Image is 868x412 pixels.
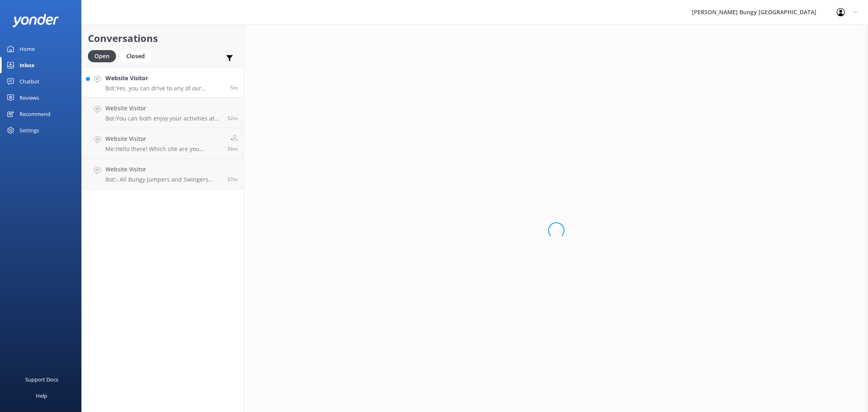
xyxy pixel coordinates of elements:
[12,14,59,27] img: yonder-white-logo.png
[105,104,221,113] h4: Website Visitor
[227,145,238,152] span: Aug 24 2025 01:01pm (UTC +12:00) Pacific/Auckland
[230,84,238,91] span: Aug 24 2025 01:53pm (UTC +12:00) Pacific/Auckland
[88,51,120,60] a: Open
[20,122,39,138] div: Settings
[20,90,39,106] div: Reviews
[105,176,221,183] p: Bot: - All Bungy Jumpers and Swingers must be at least [DEMOGRAPHIC_DATA] and 35kgs, except for t...
[82,98,244,128] a: Website VisitorBot:You can both enjoy your activities at the [GEOGRAPHIC_DATA] location in [GEOGR...
[20,57,35,73] div: Inbox
[20,73,39,90] div: Chatbot
[82,67,244,98] a: Website VisitorBot:Yes, you can drive to any of our locations throughout [GEOGRAPHIC_DATA] except...
[20,41,35,57] div: Home
[105,74,224,83] h4: Website Visitor
[105,134,221,143] h4: Website Visitor
[36,388,47,404] div: Help
[25,371,58,388] div: Support Docs
[88,50,116,62] div: Open
[82,128,244,159] a: Website VisitorMe:Hello there! Which site are you referring to? [PERSON_NAME], Nevis, [GEOGRAPHIC...
[120,50,151,62] div: Closed
[227,115,238,122] span: Aug 24 2025 01:05pm (UTC +12:00) Pacific/Auckland
[105,165,221,174] h4: Website Visitor
[105,145,221,153] p: Me: Hello there! Which site are you referring to? [PERSON_NAME], Nevis, [GEOGRAPHIC_DATA] etc.
[105,115,221,122] p: Bot: You can both enjoy your activities at the [GEOGRAPHIC_DATA] location in [GEOGRAPHIC_DATA]. T...
[105,85,224,92] p: Bot: Yes, you can drive to any of our locations throughout [GEOGRAPHIC_DATA] except for the [GEOG...
[227,176,238,183] span: Aug 24 2025 01:00pm (UTC +12:00) Pacific/Auckland
[88,31,238,46] h2: Conversations
[82,159,244,189] a: Website VisitorBot:- All Bungy Jumpers and Swingers must be at least [DEMOGRAPHIC_DATA] and 35kgs...
[120,51,155,60] a: Closed
[20,106,50,122] div: Recommend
